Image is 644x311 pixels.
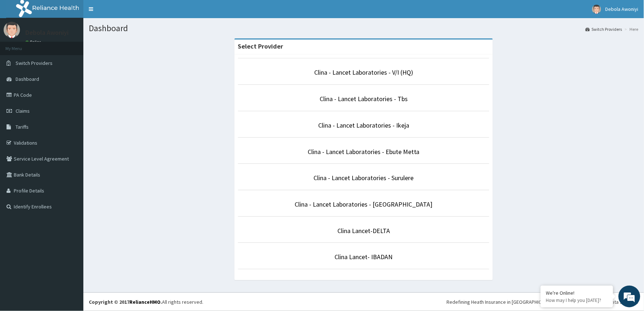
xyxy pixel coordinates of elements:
[623,26,639,32] li: Here
[25,29,68,36] p: Debola Awoniyi
[335,253,393,261] a: Clina Lancet- IBADAN
[318,121,409,129] a: Clina - Lancet Laboratories - Ikeja
[320,95,408,103] a: Clina - Lancet Laboratories - Tbs
[546,297,608,303] p: How may I help you today?
[314,68,413,76] a: Clina - Lancet Laboratories - V/I (HQ)
[606,6,639,12] span: Debola Awoniyi
[546,290,608,296] div: We're Online!
[16,60,53,66] span: Switch Providers
[16,108,30,114] span: Claims
[308,148,420,156] a: Clina - Lancet Laboratories - Ebute Metta
[586,26,622,32] a: Switch Providers
[592,5,601,14] img: User Image
[238,42,283,50] strong: Select Provider
[314,174,414,182] a: Clina - Lancet Laboratories - Surulere
[447,298,639,306] div: Redefining Heath Insurance in [GEOGRAPHIC_DATA] using Telemedicine and Data Science!
[337,227,390,235] a: Clina Lancet-DELTA
[89,299,162,305] strong: Copyright © 2017 .
[83,293,644,311] footer: All rights reserved.
[25,40,43,45] a: Online
[4,22,20,38] img: User Image
[16,76,39,82] span: Dashboard
[16,124,29,130] span: Tariffs
[129,299,161,305] a: RelianceHMO
[89,24,639,33] h1: Dashboard
[295,200,433,208] a: Clina - Lancet Laboratories - [GEOGRAPHIC_DATA]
